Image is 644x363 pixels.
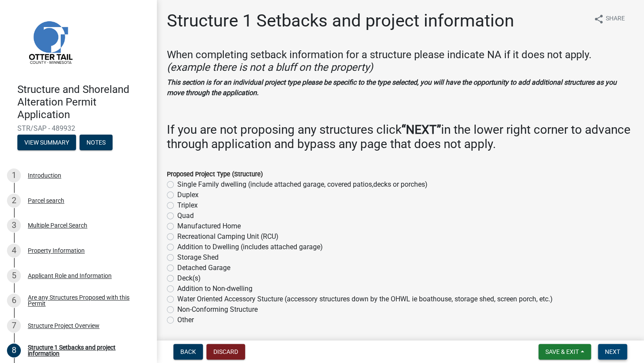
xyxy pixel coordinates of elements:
div: 5 [7,269,21,283]
span: STR/SAP - 489932 [17,124,139,132]
div: Are any Structures Proposed with this Permit [28,294,143,307]
label: Other [177,315,194,325]
strong: “NEXT” [402,122,441,137]
label: Detached Garage [177,263,230,273]
button: shareShare [587,10,632,27]
i: share [594,14,604,24]
label: Addition to Non-dwelling [177,284,252,294]
h4: When completing setback information for a structure please indicate NA if it does not apply. [167,49,634,74]
i: (example there is not a bluff on the property) [167,61,373,73]
label: Recreational Camping Unit (RCU) [177,231,279,242]
div: Introduction [28,172,61,178]
button: Save & Exit [538,344,591,360]
h3: If you are not proposing any structures click in the lower right corner to advance through applic... [167,122,634,152]
div: 8 [7,343,21,357]
span: Back [180,348,196,355]
label: Quad [177,211,194,221]
div: 1 [7,168,21,182]
label: Proposed Project Type (Structure) [167,172,263,178]
span: Save & Exit [545,348,579,355]
h4: Structure and Shoreland Alteration Permit Application [17,83,149,121]
div: 7 [7,319,21,333]
label: Manufactured Home [177,221,241,231]
strong: This section is for an individual project type please be specific to the type selected, you will ... [167,78,617,97]
div: 4 [7,244,21,257]
span: Share [606,14,625,24]
span: Next [605,348,620,355]
div: Property Information [28,247,85,254]
button: Notes [80,135,113,150]
label: Single Family dwelling (include attached garage, covered patios,decks or porches) [177,179,428,190]
label: Deck(s) [177,273,201,284]
div: Multiple Parcel Search [28,222,87,228]
div: 3 [7,218,21,232]
button: View Summary [17,135,76,150]
img: Otter Tail County, Minnesota [17,9,83,74]
wm-modal-confirm: Summary [17,140,76,147]
wm-modal-confirm: Notes [80,140,113,147]
div: Parcel search [28,198,64,204]
label: Addition to Dwelling (includes attached garage) [177,242,323,252]
h1: Structure 1 Setbacks and project information [167,10,514,31]
div: Applicant Role and Information [28,273,112,279]
label: Storage Shed [177,252,219,263]
label: Water Oriented Accessory Stucture (accessory structures down by the OHWL ie boathouse, storage sh... [177,294,553,304]
button: Next [598,344,627,360]
div: 6 [7,294,21,307]
label: Non-Conforming Structure [177,304,258,315]
button: Back [173,344,203,360]
div: Structure Project Overview [28,323,100,329]
label: Duplex [177,190,199,200]
button: Discard [206,344,245,360]
div: Structure 1 Setbacks and project information [28,344,143,356]
div: 2 [7,194,21,208]
label: Triplex [177,200,198,211]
